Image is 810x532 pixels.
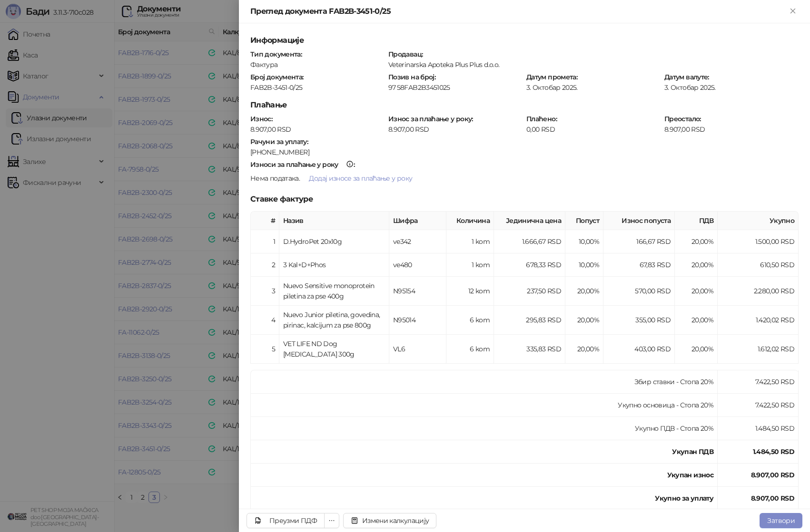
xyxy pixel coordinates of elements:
td: Збир ставки - Стопа 20% [251,370,718,394]
strong: Преостало : [664,115,701,123]
td: 10,00% [565,230,603,253]
td: Укупно основица - Стопа 20% [251,394,718,417]
div: Nuevo Junior piletina, govedina, pirinac, kalcijum za pse 800g [283,310,385,330]
td: 20,00% [565,335,603,364]
button: Затвори [760,513,802,528]
td: 2.280,00 RSD [718,277,799,306]
div: Преглед документа FAB2B-3451-0/25 [250,6,787,17]
strong: Тип документа : [250,50,302,58]
td: 12 kom [446,277,494,306]
div: Фактура [249,60,385,69]
td: 678,33 RSD [494,253,565,277]
strong: Укупан износ [667,471,713,479]
td: 3 [251,277,279,306]
td: 10,00% [565,253,603,277]
td: 6 kom [446,335,494,364]
td: 1.420,02 RSD [718,306,799,335]
td: 7.422,50 RSD [718,394,799,417]
td: 295,83 RSD [494,306,565,335]
td: ve480 [389,253,446,277]
a: Преузми ПДФ [247,513,325,528]
th: Износ попуста [603,212,675,230]
td: N95014 [389,306,446,335]
td: N95154 [389,277,446,306]
span: 20,00 % [691,287,713,295]
strong: 1.484,50 RSD [753,447,794,456]
td: 6 kom [446,306,494,335]
td: 335,83 RSD [494,335,565,364]
td: 1.484,50 RSD [718,417,799,440]
th: Попуст [565,212,603,230]
strong: Износ за плаћање у року : [388,115,473,123]
strong: Износ : [250,115,272,123]
strong: Број документа : [250,73,303,81]
span: 20,00 % [691,237,713,246]
div: 3. Октобар 2025. [525,83,662,92]
th: ПДВ [675,212,718,230]
div: . [249,171,800,186]
th: Количина [446,212,494,230]
strong: : [250,160,355,169]
span: 20,00 % [691,261,713,269]
div: 8.907,00 RSD [387,125,524,134]
button: Close [787,6,799,17]
div: 3 Kal+D+Phos [283,260,385,270]
div: 97 [388,83,396,92]
td: 1.612,02 RSD [718,335,799,364]
td: 610,50 RSD [718,253,799,277]
td: 20,00% [565,306,603,335]
strong: Датум промета : [526,73,577,81]
td: ve342 [389,230,446,253]
strong: Датум валуте : [664,73,709,81]
th: Јединична цена [494,212,565,230]
button: Измени калкулацију [343,513,436,528]
strong: Укупан ПДВ [672,447,713,456]
strong: Укупно за уплату [655,494,713,503]
td: 570,00 RSD [603,277,675,306]
td: 67,83 RSD [603,253,675,277]
h5: Плаћање [250,99,799,111]
th: Шифра [389,212,446,230]
td: 403,00 RSD [603,335,675,364]
div: VET LIFE ND Dog [MEDICAL_DATA] 300g [283,339,385,359]
td: 4 [251,306,279,335]
div: FAB2B-3451-0/25 [249,83,385,92]
button: Додај износе за плаћање у року [301,171,420,186]
td: 7.422,50 RSD [718,370,799,394]
span: 20,00 % [691,316,713,324]
strong: Продавац : [388,50,423,58]
div: 8.907,00 RSD [249,125,385,134]
th: Укупно [718,212,799,230]
strong: Рачуни за уплату : [250,137,308,146]
span: 20,00 % [691,345,713,353]
th: Назив [279,212,389,230]
td: 355,00 RSD [603,306,675,335]
h5: Информације [250,35,799,46]
div: Nuevo Sensitive monoprotein piletina za pse 400g [283,281,385,301]
td: Укупно ПДВ - Стопа 20% [251,417,718,440]
td: VL6 [389,335,446,364]
td: 1 kom [446,230,494,253]
span: Нема података [250,174,299,183]
div: [PHONE_NUMBER] [250,148,799,156]
td: 5 [251,335,279,364]
div: Veterinarska Apoteka Plus Plus d.o.o. [388,60,798,69]
strong: Плаћено : [526,115,557,123]
td: 20,00% [565,277,603,306]
div: Износи за плаћање у року [250,161,338,168]
td: 1 kom [446,253,494,277]
span: ellipsis [328,517,335,524]
div: 0,00 RSD [525,125,662,134]
strong: 8.907,00 RSD [751,471,794,479]
div: 58FAB2B3451025 [396,83,522,92]
h5: Ставке фактуре [250,193,799,205]
td: 1.500,00 RSD [718,230,799,253]
strong: Позив на број : [388,73,435,81]
td: 1.666,67 RSD [494,230,565,253]
strong: 8.907,00 RSD [751,494,794,503]
div: 3. Октобар 2025. [663,83,800,92]
div: D.HydroPet 20x10g [283,236,385,247]
th: # [251,212,279,230]
td: 237,50 RSD [494,277,565,306]
td: 1 [251,230,279,253]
